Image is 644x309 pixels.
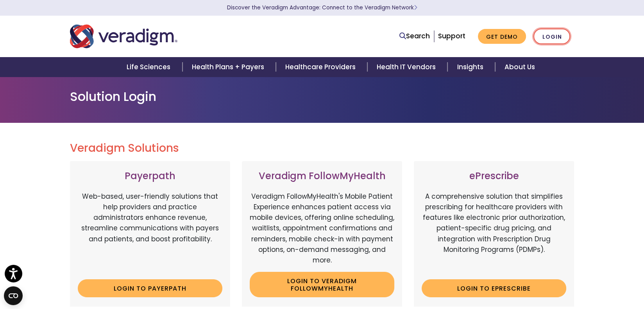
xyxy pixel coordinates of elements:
iframe: Drift Chat Widget [494,253,635,300]
img: Veradigm logo [70,23,177,49]
h3: ePrescribe [422,171,566,182]
p: A comprehensive solution that simplifies prescribing for healthcare providers with features like ... [422,191,566,273]
h1: Solution Login [70,89,574,104]
a: Login to ePrescribe [422,279,566,297]
p: Veradigm FollowMyHealth's Mobile Patient Experience enhances patient access via mobile devices, o... [250,191,394,266]
a: Health Plans + Payers [182,57,276,77]
a: Login [533,29,570,45]
a: Login to Veradigm FollowMyHealth [250,272,394,297]
a: Search [399,31,430,41]
a: Insights [447,57,495,77]
a: About Us [495,57,544,77]
h3: Veradigm FollowMyHealth [250,171,394,182]
button: Open CMP widget [4,286,23,305]
h2: Veradigm Solutions [70,142,574,155]
a: Health IT Vendors [367,57,447,77]
a: Healthcare Providers [276,57,367,77]
a: Get Demo [478,29,526,44]
span: Learn More [414,4,417,11]
h3: Payerpath [78,171,222,182]
a: Life Sciences [117,57,182,77]
p: Web-based, user-friendly solutions that help providers and practice administrators enhance revenu... [78,191,222,273]
a: Discover the Veradigm Advantage: Connect to the Veradigm NetworkLearn More [227,4,417,11]
a: Login to Payerpath [78,279,222,297]
a: Support [438,31,465,41]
